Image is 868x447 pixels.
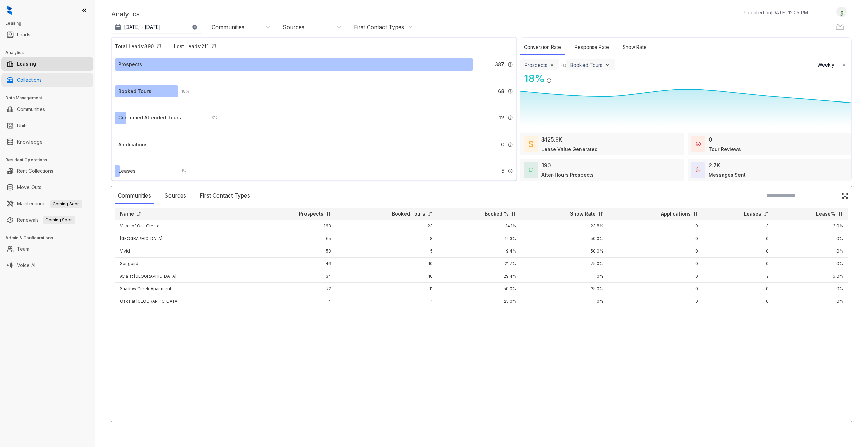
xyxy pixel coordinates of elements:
[521,283,609,295] td: 25.0%
[115,270,252,283] td: Ayla at [GEOGRAPHIC_DATA]
[813,59,851,71] button: Weekly
[704,270,774,283] td: 2
[174,43,209,50] div: Lost Leads: 211
[392,210,425,217] p: Booked Tours
[835,20,845,31] img: Download
[438,270,522,283] td: 29.4%
[17,213,75,227] a: RenewalsComing Soon
[1,242,93,256] li: Team
[709,171,746,179] div: Messages Sent
[17,57,36,71] a: Leasing
[154,41,164,51] img: Click Icon
[118,141,148,148] div: Applications
[43,216,75,224] span: Coming Soon
[609,245,704,258] td: 0
[571,40,612,55] div: Response Rate
[498,88,504,95] span: 68
[552,72,562,82] img: Click Icon
[609,283,704,295] td: 0
[175,167,187,175] div: 1 %
[508,62,513,67] img: Info
[546,78,552,83] img: Info
[609,220,704,232] td: 0
[549,61,555,68] img: ViewFilterArrow
[774,220,848,232] td: 2.0%
[17,73,42,87] a: Collections
[1,73,93,87] li: Collections
[696,142,701,146] img: TourReviews
[209,41,219,51] img: Click Icon
[17,164,53,178] a: Rent Collections
[525,62,547,68] div: Prospects
[252,245,336,258] td: 53
[499,114,504,122] span: 12
[511,211,516,217] img: sorting
[1,181,93,194] li: Move Outs
[118,61,142,68] div: Prospects
[693,211,698,217] img: sorting
[17,135,43,149] a: Knowledge
[609,232,704,245] td: 0
[709,146,741,153] div: Tour Reviews
[744,210,761,217] p: Leases
[438,220,522,232] td: 14.1%
[115,245,252,258] td: Vivid
[774,295,848,308] td: 0%
[438,295,522,308] td: 25.0%
[115,283,252,295] td: Shadow Creek Apartments
[521,295,609,308] td: 0%
[598,211,603,217] img: sorting
[501,167,504,175] span: 5
[17,181,41,194] a: Move Outs
[764,211,769,217] img: sorting
[1,135,93,149] li: Knowledge
[124,24,161,31] p: [DATE] - [DATE]
[17,259,35,272] a: Voice AI
[541,146,598,153] div: Lease Value Generated
[5,50,95,56] h3: Analytics
[508,142,513,147] img: Info
[521,220,609,232] td: 23.8%
[5,20,95,26] h3: Leasing
[111,9,140,19] p: Analytics
[252,270,336,283] td: 34
[438,232,522,245] td: 12.3%
[252,232,336,245] td: 65
[521,258,609,270] td: 75.0%
[774,283,848,295] td: 0%
[604,61,611,68] img: ViewFilterArrow
[252,295,336,308] td: 4
[541,161,551,169] div: 190
[529,140,533,148] img: LeaseValue
[1,164,93,178] li: Rent Collections
[541,135,563,144] div: $125.8K
[817,61,838,68] span: Weekly
[17,119,28,132] a: Units
[508,115,513,120] img: Info
[161,188,190,204] div: Sources
[336,258,438,270] td: 10
[774,245,848,258] td: 0%
[744,9,808,16] p: Updated on [DATE] 12:05 PM
[175,88,190,95] div: 18 %
[336,283,438,295] td: 11
[212,23,244,31] div: Communities
[204,114,218,122] div: 3 %
[1,259,93,272] li: Voice AI
[115,220,252,232] td: Villas of Oak Creste
[529,167,533,172] img: AfterHoursConversations
[704,295,774,308] td: 0
[559,61,566,69] div: To
[541,171,594,179] div: After-Hours Prospects
[609,270,704,283] td: 0
[501,141,504,148] span: 0
[1,197,93,210] li: Maintenance
[827,193,833,199] img: SearchIcon
[570,62,603,68] div: Booked Tours
[115,295,252,308] td: Oaks at [GEOGRAPHIC_DATA]
[336,270,438,283] td: 10
[1,119,93,132] li: Units
[521,270,609,283] td: 0%
[1,57,93,71] li: Leasing
[816,210,835,217] p: Lease%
